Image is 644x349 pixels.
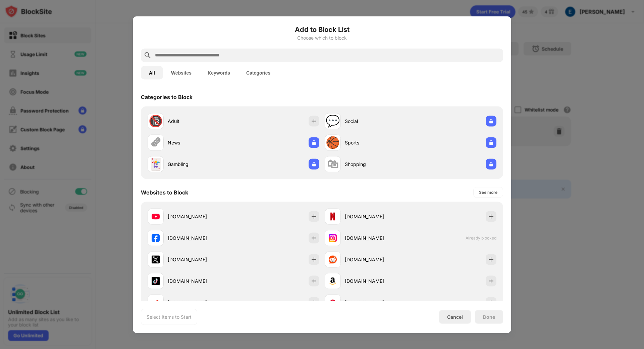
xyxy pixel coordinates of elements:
img: favicons [152,212,160,220]
div: [DOMAIN_NAME] [345,234,411,242]
img: favicons [329,255,337,263]
img: favicons [329,298,337,306]
div: Categories to Block [141,93,193,100]
div: [DOMAIN_NAME] [168,299,233,306]
div: Sports [345,139,411,146]
img: favicons [329,277,337,285]
div: 💬 [326,114,340,128]
div: Choose which to block [141,35,503,40]
span: Already blocked [466,235,496,241]
div: Adult [168,118,233,125]
div: [DOMAIN_NAME] [168,213,233,220]
div: [DOMAIN_NAME] [345,299,411,306]
div: [DOMAIN_NAME] [345,213,411,220]
div: Websites to Block [141,189,188,195]
div: 🛍 [327,157,338,171]
div: Select Items to Start [147,313,192,320]
img: favicons [152,234,160,242]
img: favicons [152,255,160,263]
div: News [168,139,233,146]
img: favicons [152,277,160,285]
div: [DOMAIN_NAME] [168,256,233,263]
div: [DOMAIN_NAME] [168,234,233,242]
div: 🗞 [150,136,161,149]
div: Done [483,314,495,319]
img: favicons [152,298,160,306]
div: See more [479,189,497,195]
button: Websites [163,66,200,79]
div: [DOMAIN_NAME] [168,277,233,285]
div: Social [345,118,411,125]
img: search.svg [144,51,152,59]
button: Keywords [200,66,238,79]
img: favicons [329,234,337,242]
div: Shopping [345,161,411,168]
button: Categories [238,66,278,79]
div: 🏀 [326,136,340,149]
div: Gambling [168,161,233,168]
div: [DOMAIN_NAME] [345,256,411,263]
div: 🔞 [149,114,163,128]
button: All [141,66,163,79]
div: [DOMAIN_NAME] [345,277,411,285]
div: 🃏 [149,157,163,171]
div: Cancel [447,314,463,320]
img: favicons [329,212,337,220]
h6: Add to Block List [141,24,503,34]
